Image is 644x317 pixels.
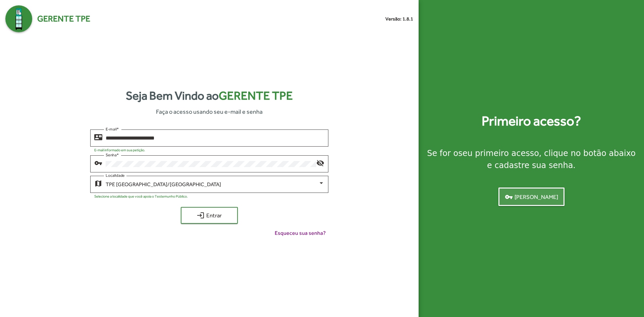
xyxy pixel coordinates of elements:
span: Gerente TPE [37,12,90,25]
mat-icon: contact_mail [94,133,102,141]
mat-icon: visibility_off [316,159,324,167]
small: Versão: 1.8.1 [385,15,413,22]
mat-icon: vpn_key [94,159,102,167]
span: Esqueceu sua senha? [275,229,326,237]
span: Faça o acesso usando seu e-mail e senha [156,107,263,116]
mat-hint: E-mail informado em sua petição. [94,148,145,152]
span: TPE [GEOGRAPHIC_DATA]/[GEOGRAPHIC_DATA] [106,181,221,188]
strong: seu primeiro acesso [458,149,539,158]
strong: Primeiro acesso? [482,111,581,131]
span: Entrar [187,209,232,221]
span: [PERSON_NAME] [505,191,558,203]
div: Se for o , clique no botão abaixo e cadastre sua senha. [427,147,636,171]
mat-icon: vpn_key [505,193,513,201]
mat-hint: Selecione a localidade que você apoia o Testemunho Público. [94,194,188,198]
mat-icon: login [197,211,205,219]
button: Entrar [181,207,238,224]
mat-icon: map [94,179,102,187]
img: Logo Gerente [5,5,32,32]
strong: Seja Bem Vindo ao [126,87,293,105]
span: Gerente TPE [219,89,293,102]
button: [PERSON_NAME] [498,188,565,206]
